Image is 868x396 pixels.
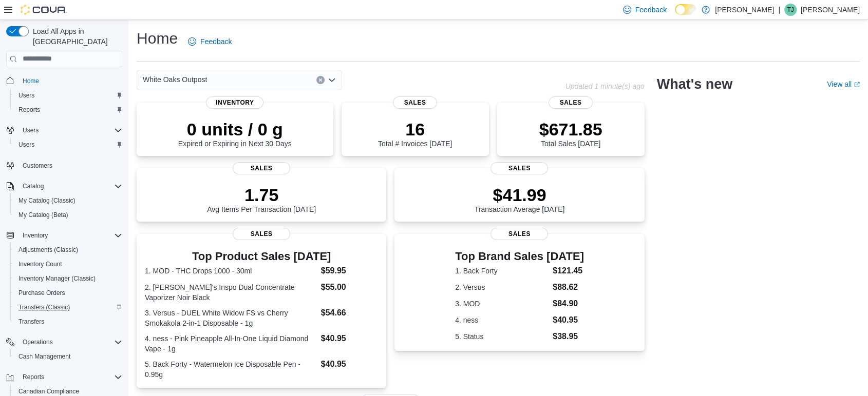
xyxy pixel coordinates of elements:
span: Load All Apps in [GEOGRAPHIC_DATA] [29,26,122,47]
span: TJ [787,4,794,16]
button: Catalog [2,179,126,193]
a: View allExternal link [827,80,860,88]
a: Feedback [184,31,236,52]
a: Transfers [14,315,48,328]
span: My Catalog (Classic) [14,194,122,207]
span: Purchase Orders [18,289,65,297]
dd: $40.95 [321,332,379,345]
span: Reports [18,371,122,383]
dd: $55.00 [321,281,379,293]
span: Transfers [14,315,122,328]
dd: $38.95 [553,330,584,343]
svg: External link [854,82,860,88]
span: Inventory [23,231,48,240]
button: Operations [2,335,126,349]
button: Reports [18,371,48,383]
span: Sales [490,228,548,240]
button: Users [2,123,126,137]
a: Reports [14,104,44,116]
span: Inventory [206,96,263,109]
dt: 4. ness - Pink Pineapple All-In-One Liquid Diamond Vape - 1g [145,333,317,354]
span: Feedback [200,36,232,47]
span: Catalog [23,182,44,190]
span: Sales [490,162,548,174]
dd: $40.95 [321,358,379,370]
button: Catalog [18,180,48,192]
span: Users [14,89,122,102]
button: Users [10,137,126,152]
span: Reports [18,106,40,114]
dt: 5. Back Forty - Watermelon Ice Disposable Pen - 0.95g [145,359,317,380]
span: Inventory [18,229,122,242]
button: Customers [2,158,126,173]
dd: $84.90 [553,298,584,310]
a: My Catalog (Classic) [14,194,80,207]
span: Inventory Count [14,258,122,270]
button: My Catalog (Classic) [10,193,126,208]
img: Cova [21,5,67,15]
span: Users [14,138,122,151]
button: Cash Management [10,349,126,364]
span: Reports [14,104,122,116]
p: [PERSON_NAME] [715,4,774,16]
button: Users [10,88,126,103]
button: Adjustments (Classic) [10,243,126,257]
span: Customers [23,162,52,170]
span: Home [18,74,122,87]
h1: Home [137,28,178,49]
span: Adjustments (Classic) [18,246,78,254]
div: Transaction Average [DATE] [475,185,565,213]
p: 16 [378,119,452,140]
dt: 4. ness [455,315,549,325]
button: Reports [10,103,126,117]
a: Customers [18,160,56,172]
button: My Catalog (Beta) [10,208,126,222]
span: Users [18,124,122,136]
h3: Top Product Sales [DATE] [145,250,378,263]
span: Transfers (Classic) [18,303,70,311]
button: Purchase Orders [10,286,126,300]
dd: $54.66 [321,307,379,319]
button: Users [18,124,43,136]
button: Transfers [10,314,126,329]
span: Reports [23,373,44,381]
span: Cash Management [18,352,70,361]
a: Cash Management [14,350,74,363]
span: My Catalog (Beta) [18,211,68,219]
div: Avg Items Per Transaction [DATE] [207,185,316,213]
span: Sales [233,162,290,174]
span: Home [23,77,39,85]
button: Clear input [316,76,325,84]
span: Transfers [18,318,44,326]
a: Transfers (Classic) [14,301,74,313]
dt: 3. MOD [455,299,549,309]
span: Operations [23,338,53,346]
a: Users [14,89,39,102]
button: Open list of options [328,76,336,84]
div: Expired or Expiring in Next 30 Days [178,119,292,148]
span: Sales [393,96,437,109]
span: Transfers (Classic) [14,301,122,313]
span: Users [23,126,39,134]
dd: $121.45 [553,265,584,277]
span: Users [18,91,34,100]
span: Inventory Manager (Classic) [14,272,122,285]
dd: $59.95 [321,265,379,277]
input: Dark Mode [675,4,696,15]
dt: 5. Status [455,331,549,342]
div: TJ Jacobs [784,4,797,16]
span: Feedback [635,5,667,15]
p: $41.99 [475,185,565,205]
dd: $40.95 [553,314,584,326]
a: Purchase Orders [14,287,69,299]
a: Inventory Manager (Classic) [14,272,100,285]
button: Reports [2,370,126,384]
a: Users [14,138,39,151]
a: Inventory Count [14,258,66,270]
span: Catalog [18,180,122,192]
p: Updated 1 minute(s) ago [565,82,644,90]
dt: 2. [PERSON_NAME]'s Inspo Dual Concentrate Vaporizer Noir Black [145,282,317,303]
span: Inventory Manager (Classic) [18,274,96,283]
div: Total # Invoices [DATE] [378,119,452,148]
span: My Catalog (Beta) [14,209,122,221]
